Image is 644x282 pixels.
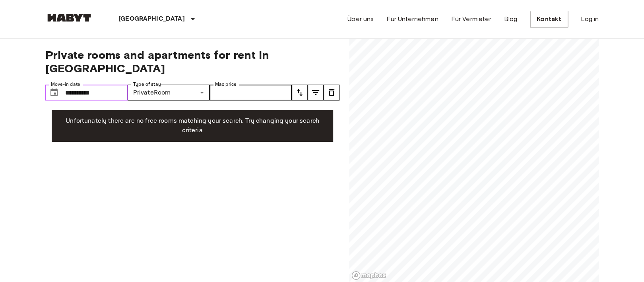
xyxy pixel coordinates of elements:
img: Habyt [45,14,93,22]
button: tune [324,85,339,100]
a: Für Unternehmen [386,14,438,24]
div: PrivateRoom [128,85,210,100]
a: Über uns [347,14,374,24]
label: Type of stay [133,81,161,88]
label: Max price [215,81,237,88]
button: tune [292,85,308,100]
a: Für Vermieter [451,14,491,24]
a: Log in [581,14,599,24]
p: [GEOGRAPHIC_DATA] [118,14,185,24]
button: Choose date, selected date is 1 Oct 2025 [46,85,62,100]
button: tune [308,85,324,100]
a: Mapbox logo [351,271,386,280]
p: Unfortunately there are no free rooms matching your search. Try changing your search criteria [58,116,327,135]
a: Blog [504,14,517,24]
label: Move-in date [51,81,80,88]
span: Private rooms and apartments for rent in [GEOGRAPHIC_DATA] [45,48,339,75]
a: Kontakt [530,11,568,27]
